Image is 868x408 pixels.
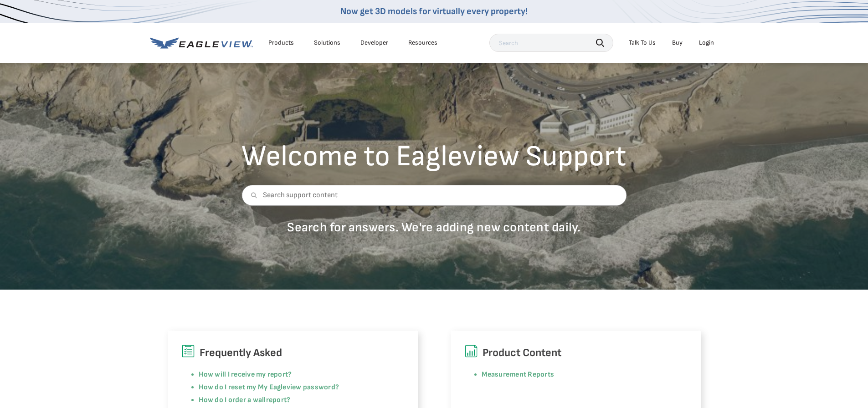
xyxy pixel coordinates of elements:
a: How do I reset my My Eagleview password? [199,383,339,392]
input: Search [489,34,613,52]
div: Resources [408,39,437,47]
a: ? [287,396,290,404]
a: Developer [360,39,388,47]
a: Buy [672,39,683,47]
a: Measurement Reports [482,370,555,379]
a: How do I order a wall [199,396,266,404]
div: Solutions [314,39,340,47]
h6: Product Content [464,344,687,362]
a: report [266,396,287,404]
h2: Welcome to Eagleview Support [241,142,627,171]
p: Search for answers. We're adding new content daily. [241,219,627,235]
input: Search support content [241,185,627,206]
a: Now get 3D models for virtually every property! [340,6,528,17]
a: How will I receive my report? [199,370,292,379]
div: Login [699,39,714,47]
div: Products [268,39,294,47]
div: Talk To Us [629,39,656,47]
h6: Frequently Asked [181,344,404,362]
